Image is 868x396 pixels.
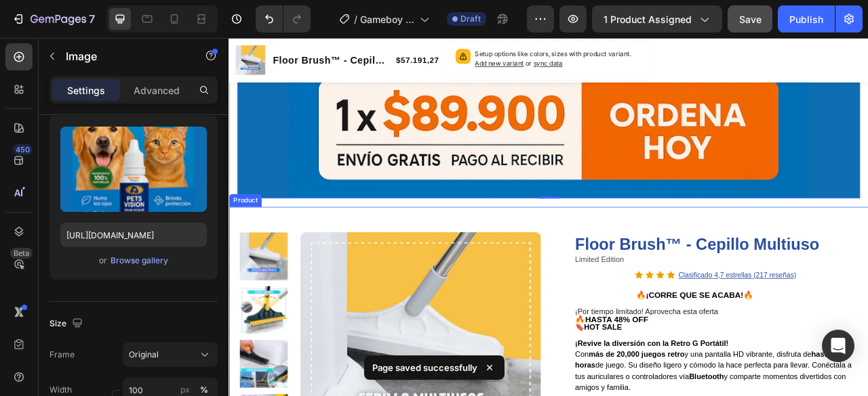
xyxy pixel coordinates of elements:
span: Original [129,349,159,361]
h1: Floor Brush™ - Cepillo Multiuso [439,247,800,276]
button: Save [728,5,772,32]
p: Page saved successfully [372,361,477,374]
div: 450 [13,144,33,155]
button: Publish [778,5,835,32]
div: Publish [789,12,823,26]
u: Clasificado 4,7 estrellas (217 reseñas) [572,296,722,307]
div: % [200,384,208,396]
div: Open Intercom Messenger [822,330,854,362]
label: Width [50,384,72,396]
p: Settings [67,83,105,97]
span: 1 product assigned [604,12,692,26]
div: px [180,384,190,396]
span: Limited Edition [440,276,502,287]
iframe: Design area [229,38,868,396]
button: 7 [5,5,101,32]
div: Product [3,200,39,213]
label: Frame [50,349,75,361]
div: Browse gallery [111,255,168,267]
div: Beta [10,248,33,259]
button: Original [123,343,218,367]
span: or [99,252,107,269]
button: Browse gallery [110,254,169,267]
strong: ¡Revive la diversión con la Retro G Portátil! [440,382,635,393]
div: Undo/Redo [256,5,311,32]
img: preview-image [60,127,207,212]
span: Gameboy Color (V1) [360,12,414,26]
span: OBTENER OFERTA Y PAGAR AL RECIBIR [574,20,776,31]
button: 1 product assigned [592,5,722,32]
img: gid://shopify/MediaImage/26444668076067 [14,247,75,308]
div: Size [50,315,85,333]
button: <p><span style="font-size:15px;">OBTENER OFERTA Y PAGAR AL RECIBIR</span></p> [545,6,806,47]
strong: 🔥¡CORRE QUE SE ACABA!🔥 [517,321,667,332]
p: Image [66,48,181,64]
span: / [354,12,357,26]
strong: HOT SALE [452,362,500,373]
span: ¡Por tiempo limitado! Aprovecha esta oferta [440,343,622,353]
img: gid://shopify/MediaImage/26444668108835 [14,315,75,376]
input: https://example.com/image.jpg [60,223,207,247]
p: 7 [89,11,95,27]
strong: 🔥HASTA 48% OFF [440,352,533,364]
span: 🔖 [440,362,500,373]
span: Save [739,14,762,25]
span: Draft [460,13,481,25]
p: Advanced [134,83,180,97]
